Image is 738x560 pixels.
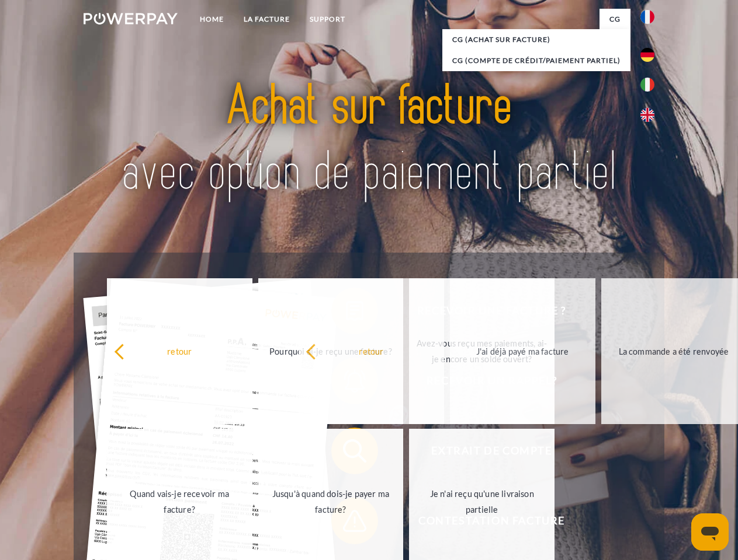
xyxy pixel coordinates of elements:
a: CG (Compte de crédit/paiement partiel) [442,50,630,71]
img: fr [640,10,654,24]
a: CG [600,9,630,30]
div: retour [306,343,437,359]
img: logo-powerpay-white.svg [84,13,178,24]
div: retour [114,343,245,359]
a: Home [190,9,234,30]
div: Je n'ai reçu qu'une livraison partielle [416,486,548,517]
img: it [640,78,654,92]
iframe: Bouton de lancement de la fenêtre de messagerie [691,513,729,551]
div: J'ai déjà payé ma facture [457,343,588,359]
div: Quand vais-je recevoir ma facture? [114,486,245,517]
a: Support [300,9,355,30]
img: title-powerpay_fr.svg [112,56,626,223]
a: CG (achat sur facture) [442,29,630,50]
img: de [640,48,654,62]
div: Jusqu'à quand dois-je payer ma facture? [265,486,397,517]
img: en [640,108,654,122]
div: Pourquoi ai-je reçu une facture? [265,343,397,359]
a: LA FACTURE [234,9,300,30]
